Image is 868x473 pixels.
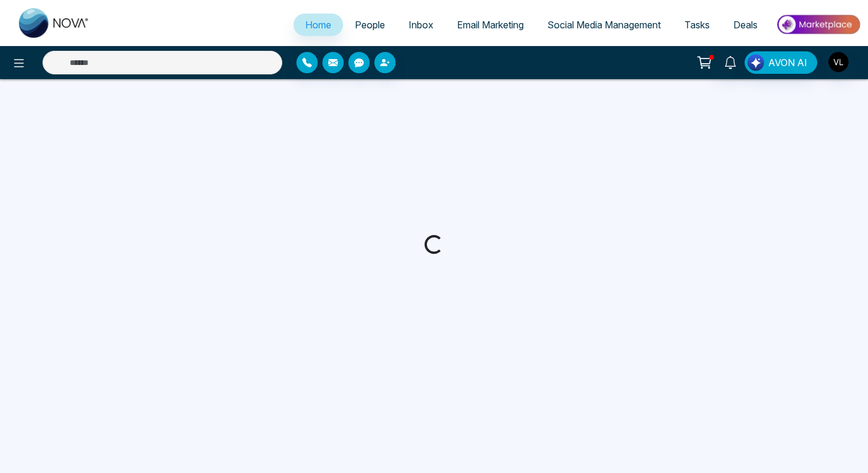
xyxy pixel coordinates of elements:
a: Deals [722,14,769,36]
a: People [343,14,397,36]
span: Home [305,19,331,31]
a: Home [293,14,343,36]
a: Tasks [673,14,722,36]
span: Social Media Management [547,19,661,31]
a: Inbox [397,14,445,36]
span: AVON AI [768,56,807,70]
button: AVON AI [745,51,817,74]
span: Deals [733,19,758,31]
a: Email Marketing [445,14,536,36]
span: Email Marketing [457,19,524,31]
a: Social Media Management [536,14,673,36]
span: Inbox [409,19,433,31]
img: User Avatar [828,52,849,72]
span: People [355,19,385,31]
img: Market-place.gif [775,11,861,38]
span: Tasks [684,19,710,31]
img: Lead Flow [748,54,764,71]
img: Nova CRM Logo [19,8,90,38]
